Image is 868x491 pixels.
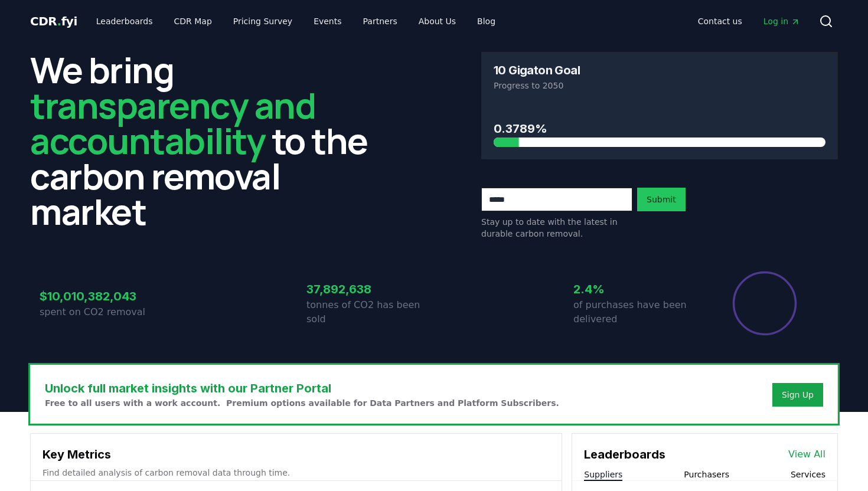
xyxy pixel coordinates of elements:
[688,11,810,32] nav: Main
[87,11,162,32] a: Leaderboards
[494,80,825,91] p: Progress to 2050
[732,270,798,336] div: Percentage of sales delivered
[306,280,434,298] h3: 37,892,638
[494,64,580,76] h3: 10 Gigaton Goal
[43,446,550,463] h3: Key Metrics
[30,14,77,28] span: CDR fyi
[468,11,505,32] a: Blog
[40,287,167,305] h3: $10,010,382,043
[782,389,814,401] a: Sign Up
[304,11,351,32] a: Events
[637,188,686,211] button: Submit
[40,305,167,319] p: spent on CO2 removal
[224,11,302,32] a: Pricing Survey
[45,397,559,409] p: Free to all users with a work account. Premium options available for Data Partners and Platform S...
[354,11,407,32] a: Partners
[688,11,752,32] a: Contact us
[788,447,825,461] a: View All
[584,469,622,480] button: Suppliers
[584,446,665,463] h3: Leaderboards
[57,14,61,28] span: .
[43,467,550,479] p: Find detailed analysis of carbon removal data through time.
[772,383,823,407] button: Sign Up
[87,11,505,32] nav: Main
[494,120,825,138] h3: 0.3789%
[30,13,77,30] a: CDR.fyi
[791,469,825,480] button: Services
[763,15,800,27] span: Log in
[573,280,701,298] h3: 2.4%
[754,11,810,32] a: Log in
[30,52,387,229] h2: We bring to the carbon removal market
[573,298,701,326] p: of purchases have been delivered
[684,469,729,480] button: Purchasers
[481,216,632,240] p: Stay up to date with the latest in durable carbon removal.
[165,11,221,32] a: CDR Map
[409,11,465,32] a: About Us
[306,298,434,326] p: tonnes of CO2 has been sold
[45,379,559,397] h3: Unlock full market insights with our Partner Portal
[30,81,315,165] span: transparency and accountability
